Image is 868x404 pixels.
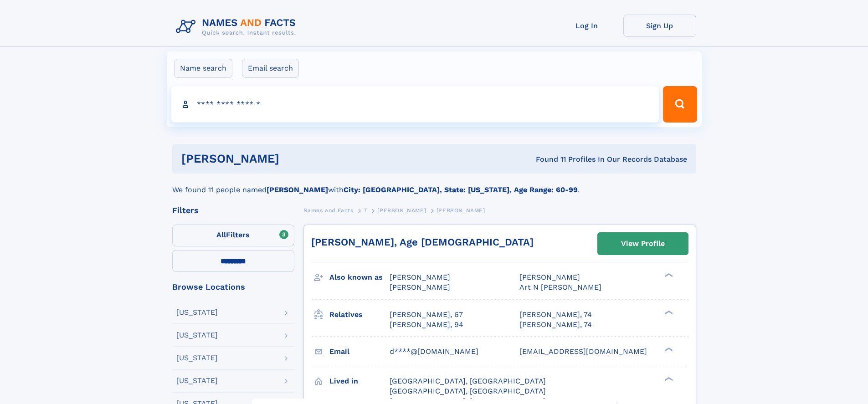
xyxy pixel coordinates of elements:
[550,15,623,37] a: Log In
[344,185,578,194] b: City: [GEOGRAPHIC_DATA], State: [US_STATE], Age Range: 60-99
[329,344,390,359] h3: Email
[172,15,303,39] img: Logo Names and Facts
[176,377,218,384] div: [US_STATE]
[267,185,328,194] b: [PERSON_NAME]
[390,273,450,281] span: [PERSON_NAME]
[623,15,696,37] a: Sign Up
[519,310,592,320] a: [PERSON_NAME], 74
[519,320,592,330] a: [PERSON_NAME], 74
[329,373,390,389] h3: Lived in
[364,205,367,216] a: T
[663,309,673,315] div: ❯
[663,86,697,123] button: Search Button
[364,207,367,214] span: T
[390,387,546,395] span: [GEOGRAPHIC_DATA], [GEOGRAPHIC_DATA]
[172,206,294,215] div: Filters
[172,283,294,291] div: Browse Locations
[390,377,546,385] span: [GEOGRAPHIC_DATA], [GEOGRAPHIC_DATA]
[174,59,232,78] label: Name search
[663,346,673,352] div: ❯
[519,273,580,281] span: [PERSON_NAME]
[176,309,218,316] div: [US_STATE]
[377,207,426,214] span: [PERSON_NAME]
[519,283,601,291] span: Art N [PERSON_NAME]
[171,86,659,123] input: search input
[437,207,485,214] span: [PERSON_NAME]
[621,233,665,254] div: View Profile
[176,354,218,362] div: [US_STATE]
[407,154,687,164] div: Found 11 Profiles In Our Records Database
[242,59,299,78] label: Email search
[598,233,688,255] a: View Profile
[390,283,450,291] span: [PERSON_NAME]
[311,236,534,248] a: [PERSON_NAME], Age [DEMOGRAPHIC_DATA]
[663,376,673,382] div: ❯
[181,153,408,164] h1: [PERSON_NAME]
[303,205,354,216] a: Names and Facts
[172,225,294,246] label: Filters
[172,174,696,195] div: We found 11 people named with .
[329,270,390,285] h3: Also known as
[519,347,647,356] span: [EMAIL_ADDRESS][DOMAIN_NAME]
[216,230,226,239] span: All
[329,307,390,322] h3: Relatives
[663,272,673,278] div: ❯
[390,320,463,330] a: [PERSON_NAME], 94
[176,332,218,339] div: [US_STATE]
[377,205,426,216] a: [PERSON_NAME]
[390,310,463,320] a: [PERSON_NAME], 67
